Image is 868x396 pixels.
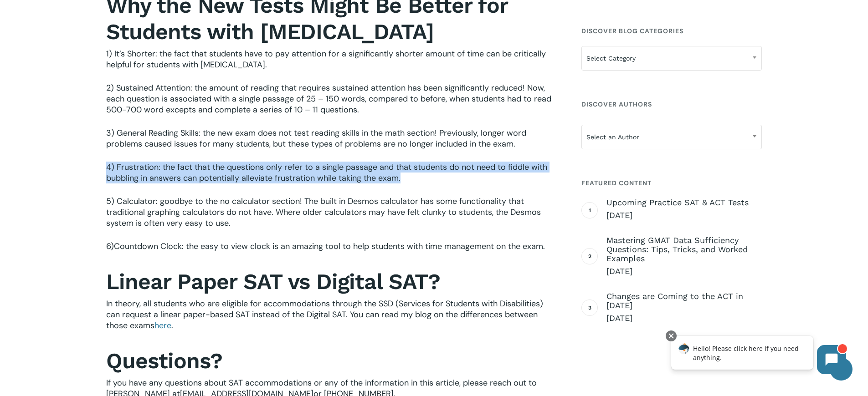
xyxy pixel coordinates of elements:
[606,210,762,221] span: [DATE]
[114,241,189,252] span: Countdown Clock: t
[606,236,762,263] span: Mastering GMAT Data Sufficiency Questions: Tips, Tricks, and Worked Examples
[106,269,440,294] b: Linear Paper SAT vs Digital SAT?
[606,313,762,324] span: [DATE]
[154,320,171,331] a: here
[662,329,855,383] iframe: Chatbot
[106,48,163,59] span: 1) It’s Shorter: t
[106,196,541,228] span: oodbye to the no calculator section! The built in Desmos calculator has some functionality that t...
[581,46,762,71] span: Select Category
[106,127,206,138] span: 3) General Reading Skills: t
[189,241,545,252] span: he easy to view clock is an amazing tool to help students with time management on the exam.
[106,162,547,183] span: he fact that the questions only refer to a single passage and that students do not need to fiddle...
[581,23,762,39] h4: Discover Blog Categories
[106,48,546,70] span: he fact that students have to pay attention for a significantly shorter amount of time can be cri...
[106,196,164,207] span: 5) Calculator: g
[606,198,762,207] span: Upcoming Practice SAT & ACT Tests
[106,82,198,93] span: 2) Sustained Attention: t
[606,236,762,277] a: Mastering GMAT Data Sufficiency Questions: Tips, Tricks, and Worked Examples [DATE]
[106,162,166,173] span: 4) Frustration: t
[581,125,762,149] span: Select an Author
[581,96,762,112] h4: Discover Authors
[106,241,114,252] span: 6)
[606,292,762,324] a: Changes are Coming to the ACT in [DATE] [DATE]
[581,175,762,191] h4: Featured Content
[582,127,761,147] span: Select an Author
[606,266,762,277] span: [DATE]
[106,348,222,374] b: Questions?
[106,82,551,115] span: he amount of reading that requires sustained attention has been significantly reduced! Now, each ...
[106,298,543,331] span: In theory, all students who are eligible for accommodations through the SSD (Services for Student...
[582,49,761,68] span: Select Category
[106,127,526,149] span: he new exam does not test reading skills in the math section! Previously, longer word problems ca...
[606,198,762,221] a: Upcoming Practice SAT & ACT Tests [DATE]
[606,292,762,310] span: Changes are Coming to the ACT in [DATE]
